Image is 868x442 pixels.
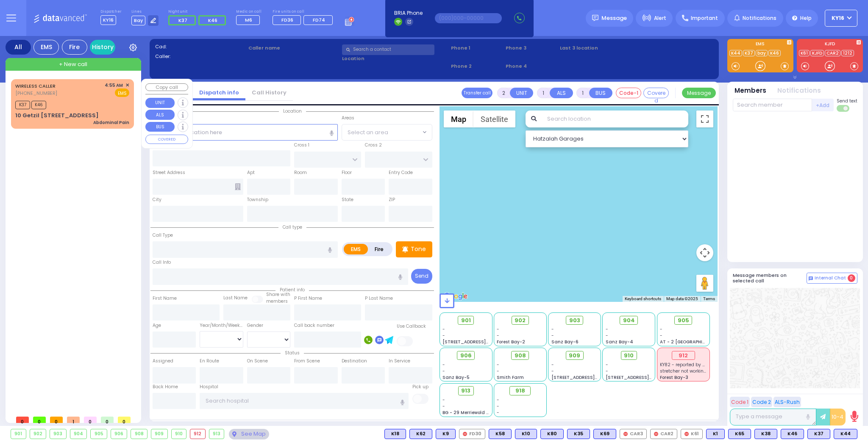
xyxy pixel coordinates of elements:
[411,245,426,254] p: Tone
[153,232,173,239] label: Call Type
[672,351,695,360] div: 912
[706,429,725,439] div: BLS
[768,50,781,56] a: K46
[624,351,634,360] span: 910
[15,83,56,89] a: WIRELESS CALLER
[384,429,406,439] div: K18
[67,417,80,423] span: 1
[733,99,812,111] input: Search member
[506,63,557,70] span: Phone 4
[342,196,353,203] label: State
[209,429,224,439] div: 913
[247,358,268,365] label: On Scene
[247,169,255,176] label: Apt
[551,332,554,339] span: -
[497,403,543,409] div: -
[193,88,245,97] a: Dispatch info
[409,429,432,439] div: BLS
[807,429,830,439] div: BLS
[751,397,772,407] button: Code 2
[190,429,205,439] div: 912
[389,196,395,203] label: ZIP
[442,339,523,345] span: [STREET_ADDRESS][PERSON_NAME]
[50,429,66,439] div: 903
[837,104,850,113] label: Turn off text
[62,40,87,55] div: Fire
[281,350,304,356] span: Status
[436,429,456,439] div: K9
[145,98,175,108] button: UNIT
[734,86,766,96] button: Members
[442,291,470,302] a: Open this area in Google Maps (opens a new window)
[733,273,807,284] h5: Message members on selected call
[684,432,689,436] img: red-radio-icon.svg
[153,295,177,302] label: First Name
[442,362,445,368] span: -
[728,429,751,439] div: K65
[473,110,515,127] button: Show satellite imagery
[153,322,161,329] label: Age
[442,291,470,302] img: Google
[810,50,824,56] a: KJFD
[489,429,512,439] div: K58
[208,17,217,24] span: K46
[442,326,445,332] span: -
[837,98,857,104] span: Send text
[809,276,813,281] img: comment-alt.png
[342,358,367,365] label: Destination
[145,122,175,132] button: BUS
[593,429,616,439] div: BLS
[743,14,776,22] span: Notifications
[515,429,537,439] div: K10
[682,88,716,98] button: Message
[834,429,857,439] div: K44
[551,374,632,381] span: [STREET_ADDRESS][PERSON_NAME]
[540,429,564,439] div: BLS
[11,429,26,439] div: 901
[442,403,445,409] span: -
[497,374,524,381] span: Smith Farm
[461,387,470,395] span: 913
[294,142,309,149] label: Cross 1
[200,393,409,409] input: Search hospital
[15,101,30,109] span: K37
[754,429,777,439] div: BLS
[654,432,658,436] img: red-radio-icon.svg
[31,101,46,109] span: K46
[294,322,334,329] label: Call back number
[342,44,434,55] input: Search a contact
[229,429,269,439] div: See map
[223,295,248,301] label: Last Name
[550,88,573,98] button: ALS
[367,244,391,254] label: Fire
[247,196,268,203] label: Township
[743,50,755,56] a: K37
[50,417,63,423] span: 0
[729,50,742,56] a: K44
[342,115,354,122] label: Areas
[678,316,689,325] span: 905
[497,339,525,345] span: Forest Bay-2
[70,429,87,439] div: 904
[620,429,647,439] div: CAR3
[153,169,185,176] label: Street Address
[15,90,57,97] span: [PHONE_NUMBER]
[825,50,840,56] a: CAR2
[168,9,229,14] label: Night unit
[727,42,793,48] label: EMS
[131,16,145,25] span: Bay
[781,429,804,439] div: K46
[145,83,188,91] button: Copy call
[542,110,688,127] input: Search location
[497,409,543,416] div: -
[606,362,608,368] span: -
[245,88,293,97] a: Call History
[131,9,159,14] label: Lines
[125,82,129,89] span: ✕
[59,60,87,69] span: + New call
[660,368,726,374] span: stretcher not working properly
[777,86,821,96] button: Notifications
[841,50,854,56] a: 1212
[436,429,456,439] div: BLS
[131,429,147,439] div: 908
